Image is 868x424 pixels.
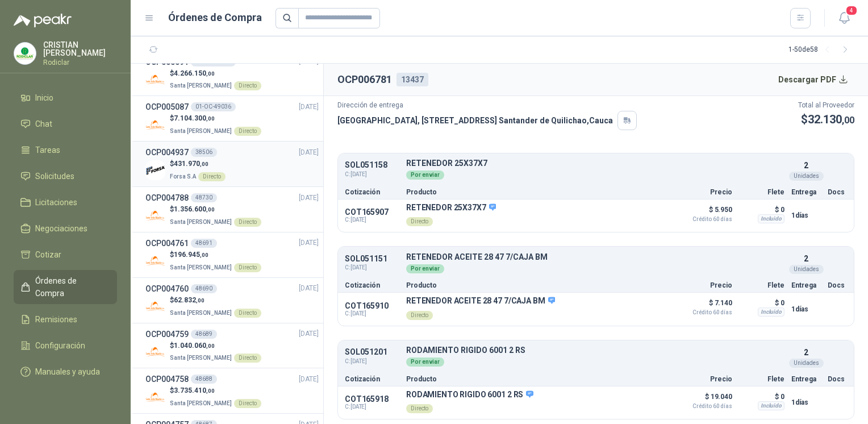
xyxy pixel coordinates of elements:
p: $ [170,250,261,260]
span: 196.945 [174,251,208,259]
span: Cotizar [35,248,61,261]
div: Unidades [789,265,824,274]
span: Crédito 60 días [675,310,732,315]
a: Inicio [14,87,117,109]
span: C: [DATE] [345,263,399,272]
div: Directo [234,218,261,227]
h3: OCP004759 [145,328,189,340]
span: Santa [PERSON_NAME] [170,355,232,361]
div: Incluido [758,214,784,223]
span: ,00 [200,161,208,167]
span: 3.735.410 [174,386,215,394]
h3: OCP004758 [145,373,189,385]
h2: OCP006781 [337,72,392,88]
div: Directo [406,311,433,320]
img: Company Logo [145,206,165,226]
span: [DATE] [299,193,319,203]
div: 48691 [191,239,217,248]
div: Directo [234,81,261,90]
span: ,00 [206,115,215,122]
a: Órdenes de Compra [14,270,117,304]
span: Solicitudes [35,170,74,182]
p: Rodiclar [43,59,117,66]
p: $ [170,68,261,79]
button: 4 [834,8,854,28]
p: SOL051158 [345,161,399,169]
span: [DATE] [299,374,319,385]
span: ,00 [200,252,208,258]
span: [DATE] [299,238,319,248]
p: $ [170,204,261,215]
span: [DATE] [299,283,319,294]
span: Inicio [35,92,53,104]
p: RETENEDOR 25X37X7 [406,159,784,168]
span: Santa [PERSON_NAME] [170,128,232,134]
p: $ [170,385,261,396]
h3: OCP004760 [145,282,189,295]
span: Manuales y ayuda [35,365,100,378]
p: [GEOGRAPHIC_DATA], [STREET_ADDRESS] Santander de Quilichao , Cauca [337,114,613,127]
span: Remisiones [35,313,77,326]
p: 2 [804,159,808,172]
p: RETENEDOR ACEITE 28 47 7/CAJA BM [406,253,784,261]
div: Directo [234,127,261,136]
p: 2 [804,346,808,359]
span: 7.104.300 [174,114,215,122]
h3: OCP004788 [145,192,189,204]
h3: OCP005087 [145,101,189,113]
span: ,00 [206,343,215,349]
p: CRISTIAN [PERSON_NAME] [43,41,117,57]
span: 1.356.600 [174,205,215,213]
p: COT165910 [345,301,399,310]
p: $ [170,340,261,351]
span: ,00 [206,70,215,77]
a: Remisiones [14,309,117,330]
div: Por enviar [406,358,444,367]
img: Company Logo [14,43,36,64]
span: Crédito 60 días [675,217,732,222]
p: Cotización [345,376,399,383]
a: OCP00509101-OC-49030[DATE] Company Logo$4.266.150,00Santa [PERSON_NAME]Directo [145,56,319,92]
div: 48688 [191,375,217,384]
div: 48730 [191,193,217,202]
p: Entrega [791,376,821,383]
p: RODAMIENTO RIGIDO 6001 2 RS [406,346,784,355]
p: Precio [675,376,732,383]
span: Santa [PERSON_NAME] [170,82,232,89]
a: Solicitudes [14,165,117,187]
a: OCP00476048690[DATE] Company Logo$62.832,00Santa [PERSON_NAME]Directo [145,282,319,318]
div: Por enviar [406,264,444,273]
p: Entrega [791,189,821,196]
a: Chat [14,113,117,135]
div: Unidades [789,359,824,368]
p: RETENEDOR 25X37X7 [406,203,496,213]
p: 1 días [791,396,821,409]
div: 38506 [191,148,217,157]
a: Negociaciones [14,218,117,239]
p: $ 0 [739,390,784,404]
p: Flete [739,376,784,383]
span: ,00 [842,115,854,126]
p: 1 días [791,209,821,222]
p: $ 0 [739,203,784,217]
a: Tareas [14,139,117,161]
img: Logo peakr [14,14,72,27]
span: Crédito 60 días [675,404,732,409]
p: Producto [406,376,669,383]
div: Directo [234,309,261,318]
h3: OCP004761 [145,237,189,250]
img: Company Logo [145,342,165,361]
a: Licitaciones [14,192,117,213]
p: RETENEDOR ACEITE 28 47 7/CAJA BM [406,296,555,306]
button: Descargar PDF [772,68,855,91]
p: Cotización [345,189,399,196]
div: Por enviar [406,171,444,180]
span: 4 [845,5,858,16]
h3: OCP004937 [145,146,189,159]
div: Incluido [758,307,784,317]
div: 13437 [397,73,428,86]
p: Precio [675,189,732,196]
span: Santa [PERSON_NAME] [170,264,232,271]
img: Company Logo [145,251,165,271]
p: SOL051201 [345,348,399,356]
